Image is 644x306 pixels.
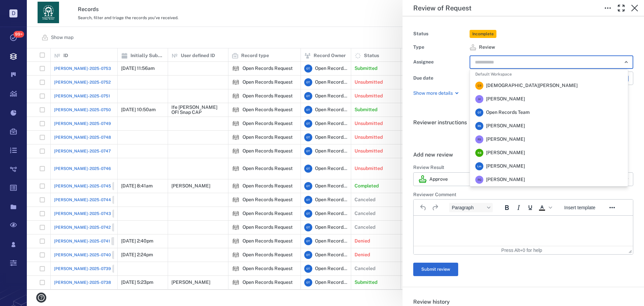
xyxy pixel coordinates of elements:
[15,5,29,11] span: Help
[622,57,631,67] button: Close
[564,205,595,210] span: Insert template
[470,69,628,79] li: Default Workspace
[475,135,483,143] div: R S
[486,123,525,129] span: [PERSON_NAME]
[452,205,485,210] span: Paragraph
[513,203,524,212] button: Italic
[413,29,467,39] div: Status
[475,108,483,117] div: O T
[418,203,429,212] button: Undo
[5,5,214,11] body: Rich Text Area. Press ALT-0 for help.
[413,4,472,12] h5: Review of Request
[413,57,467,67] div: Assignee
[475,82,483,90] div: C R
[475,95,483,103] div: J V
[486,82,578,89] span: [DEMOGRAPHIC_DATA][PERSON_NAME]
[413,191,633,198] h6: Reviewer Comment
[413,133,415,139] span: .
[429,176,448,183] p: Approve
[486,109,530,116] span: Open Records Team
[487,248,557,253] div: Press Alt+0 for help
[475,122,483,130] div: R S
[479,44,495,51] span: Review
[628,1,641,15] button: Close
[413,164,633,171] h6: Review Result
[449,203,493,212] button: Block Paragraph
[413,263,458,276] button: Submit review
[471,31,495,37] span: Incomplete
[486,149,525,156] span: [PERSON_NAME]
[606,203,618,212] button: Reveal or hide additional toolbar items
[414,216,633,246] iframe: Rich Text Area
[413,298,633,306] h6: Review history
[486,96,525,102] span: [PERSON_NAME]
[525,203,536,212] button: Underline
[601,1,614,15] button: Toggle to Edit Boxes
[536,203,553,212] div: Text color Black
[9,9,17,17] p: D
[413,119,633,127] h6: Reviewer instructions
[501,203,513,212] button: Bold
[429,203,441,212] button: Redo
[413,43,467,52] div: Type
[486,176,525,183] span: [PERSON_NAME]
[413,90,453,97] p: Show more details
[475,162,483,170] div: L m
[561,203,598,212] button: Insert template
[486,136,525,143] span: [PERSON_NAME]
[629,247,632,253] div: Press the Up and Down arrow keys to resize the editor.
[486,163,525,170] span: [PERSON_NAME]
[475,149,483,157] div: K B
[13,31,24,38] span: 99+
[413,151,633,159] h6: Add new review
[614,1,628,15] button: Toggle Fullscreen
[413,74,467,83] div: Due date
[475,176,483,184] div: R Q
